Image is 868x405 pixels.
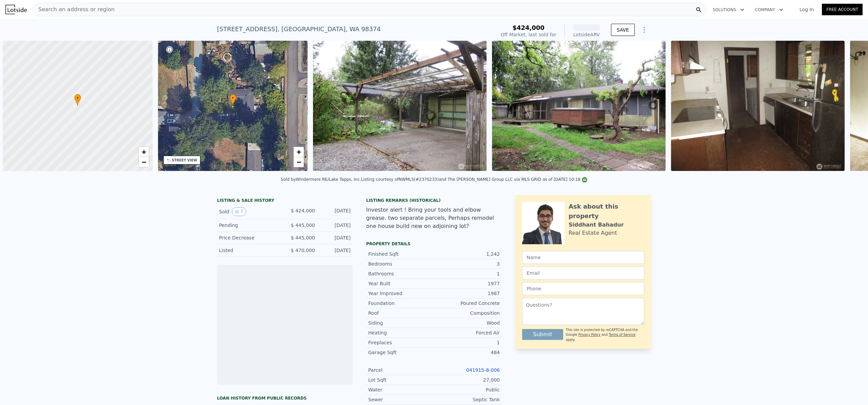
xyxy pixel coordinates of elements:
[368,339,434,346] div: Fireplaces
[291,223,315,228] span: $ 445,000
[578,333,600,336] a: Privacy Policy
[434,396,500,403] div: Septic Tank
[791,6,822,13] a: Log In
[320,247,351,254] div: [DATE]
[611,24,635,36] button: SAVE
[522,267,644,279] input: Email
[172,158,197,163] div: STREET VIEW
[522,329,563,340] button: Submit
[522,282,644,295] input: Phone
[320,207,351,216] div: [DATE]
[5,5,27,14] img: Lotside
[230,94,236,106] div: •
[368,349,434,356] div: Garage Sqft
[294,157,304,167] a: Zoom out
[569,229,617,237] div: Real Estate Agent
[219,207,279,216] div: Sold
[219,234,279,241] div: Price Decrease
[368,270,434,277] div: Bathrooms
[230,95,236,101] span: •
[291,235,315,240] span: $ 445,000
[361,177,587,182] div: Listing courtesy of NWMLS (#2370233) and The [PERSON_NAME] Group LLC via MLS GRID as of [DATE] 10:18
[219,222,279,229] div: Pending
[434,377,500,383] div: 27,000
[368,290,434,297] div: Year Improved
[466,367,500,373] a: 041915-8-006
[750,4,789,16] button: Company
[139,147,149,157] a: Zoom in
[368,300,434,307] div: Foundation
[434,261,500,267] div: 3
[566,328,644,342] div: This site is protected by reCAPTCHA and the Google and apply.
[434,339,500,346] div: 1
[434,300,500,307] div: Poured Concrete
[492,41,666,171] img: Sale: 149619133 Parcel: 100435963
[569,221,624,229] div: Siddhant Bahadur
[366,206,502,230] div: Investor alert ! Bring your tools and elbow grease. two separate parcels, Perhaps remodel one hou...
[434,386,500,393] div: Public
[512,24,545,31] span: $424,000
[434,270,500,277] div: 1
[313,41,487,171] img: Sale: 149619133 Parcel: 100435963
[297,158,301,166] span: −
[291,208,315,213] span: $ 424,000
[434,320,500,326] div: Wood
[33,5,115,14] span: Search an address or region
[822,4,863,15] a: Free Account
[609,333,635,336] a: Terms of Service
[139,157,149,167] a: Zoom out
[366,198,502,203] div: Listing Remarks (Historical)
[368,310,434,316] div: Roof
[368,329,434,336] div: Heating
[582,177,587,182] img: NWMLS Logo
[368,280,434,287] div: Year Built
[320,234,351,241] div: [DATE]
[368,320,434,326] div: Siding
[637,23,651,37] button: Show Options
[573,31,600,38] div: Lotside ARV
[368,251,434,257] div: Finished Sqft
[569,202,644,221] div: Ask about this property
[368,396,434,403] div: Sewer
[434,280,500,287] div: 1977
[232,207,246,216] button: View historical data
[297,148,301,156] span: +
[366,241,502,247] div: Property details
[434,251,500,257] div: 1,242
[74,94,81,106] div: •
[74,95,81,101] span: •
[434,310,500,316] div: Composition
[291,248,315,253] span: $ 470,000
[320,222,351,229] div: [DATE]
[141,148,146,156] span: +
[281,177,361,182] div: Sold by Windermere RE/Lake Tapps, Inc .
[671,41,845,171] img: Sale: 149619133 Parcel: 100435963
[368,386,434,393] div: Water
[141,158,146,166] span: −
[434,290,500,297] div: 1987
[434,349,500,356] div: 484
[368,367,434,373] div: Parcel
[501,31,556,38] div: Off Market, last sold for
[217,396,353,401] div: Loan history from public records
[368,377,434,383] div: Lot Sqft
[434,329,500,336] div: Forced Air
[217,24,381,34] div: [STREET_ADDRESS] , [GEOGRAPHIC_DATA] , WA 98374
[522,251,644,264] input: Name
[219,247,279,254] div: Listed
[707,4,750,16] button: Solutions
[368,261,434,267] div: Bedrooms
[217,198,353,205] div: LISTING & SALE HISTORY
[294,147,304,157] a: Zoom in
